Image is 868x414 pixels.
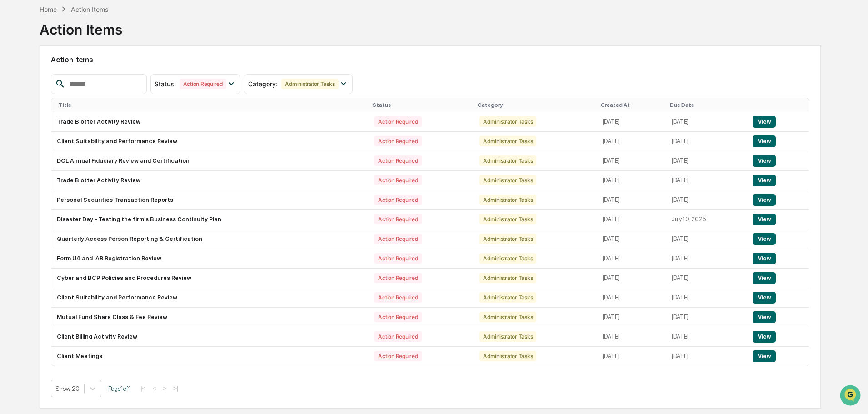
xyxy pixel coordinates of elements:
[9,115,16,123] div: 🖐️
[839,384,863,409] iframe: Open customer support
[51,269,369,288] td: Cyber and BCP Policies and Procedures Review
[479,312,536,322] div: Administrator Tasks
[180,79,226,89] div: Action Required
[753,233,776,245] button: View
[479,214,536,224] div: Administrator Tasks
[753,333,776,340] a: View
[71,5,108,13] div: Action Items
[479,155,536,166] div: Administrator Tasks
[753,272,776,284] button: View
[64,154,110,161] a: Powered byPylon
[597,132,666,151] td: [DATE]
[90,154,110,161] span: Pylon
[753,216,776,223] a: View
[51,229,369,249] td: Quarterly Access Person Reporting & Certification
[155,80,176,88] span: Status :
[374,273,421,283] div: Action Required
[51,55,809,64] h2: Action Items
[9,19,165,34] p: How can we help?
[666,112,748,132] td: [DATE]
[9,133,16,140] div: 🔎
[374,292,421,303] div: Action Required
[601,102,663,108] div: Created At
[597,327,666,347] td: [DATE]
[51,112,369,132] td: Trade Blotter Activity Review
[753,116,776,128] button: View
[51,347,369,366] td: Client Meetings
[597,171,666,190] td: [DATE]
[75,115,113,124] span: Attestations
[666,347,748,366] td: [DATE]
[138,384,148,392] button: |<
[666,229,748,249] td: [DATE]
[753,331,776,343] button: View
[666,308,748,327] td: [DATE]
[479,331,536,342] div: Administrator Tasks
[597,229,666,249] td: [DATE]
[374,253,421,264] div: Action Required
[31,70,149,79] div: Start new chat
[66,115,73,123] div: 🗄️
[374,331,421,342] div: Action Required
[51,327,369,347] td: Client Billing Activity Review
[753,255,776,262] a: View
[597,151,666,171] td: [DATE]
[374,234,421,244] div: Action Required
[248,80,278,88] span: Category :
[51,190,369,210] td: Personal Securities Transaction Reports
[666,288,748,308] td: [DATE]
[666,132,748,151] td: [DATE]
[666,171,748,190] td: [DATE]
[753,350,776,362] button: View
[666,249,748,269] td: [DATE]
[479,273,536,283] div: Administrator Tasks
[479,195,536,205] div: Administrator Tasks
[281,79,338,89] div: Administrator Tasks
[753,157,776,164] a: View
[170,384,181,392] button: >|
[18,115,59,124] span: Preclearance
[597,269,666,288] td: [DATE]
[597,249,666,269] td: [DATE]
[753,175,776,186] button: View
[374,136,421,146] div: Action Required
[479,253,536,264] div: Administrator Tasks
[753,138,776,145] a: View
[666,327,748,347] td: [DATE]
[479,175,536,185] div: Administrator Tasks
[670,102,744,108] div: Due Date
[753,292,776,304] button: View
[62,111,116,127] a: 🗄️Attestations
[753,177,776,184] a: View
[753,135,776,147] button: View
[597,190,666,210] td: [DATE]
[753,314,776,320] a: View
[51,249,369,269] td: Form U4 and IAR Registration Review
[753,118,776,125] a: View
[479,136,536,146] div: Administrator Tasks
[753,194,776,206] button: View
[59,102,365,108] div: Title
[753,235,776,242] a: View
[374,351,421,361] div: Action Required
[51,132,369,151] td: Client Suitability and Performance Review
[51,288,369,308] td: Client Suitability and Performance Review
[753,155,776,167] button: View
[9,70,25,86] img: 1746055101610-c473b297-6a78-478c-a979-82029cc54cd1
[597,210,666,229] td: [DATE]
[753,274,776,281] a: View
[51,171,369,190] td: Trade Blotter Activity Review
[51,308,369,327] td: Mutual Fund Share Class & Fee Review
[373,102,470,108] div: Status
[753,253,776,264] button: View
[666,269,748,288] td: [DATE]
[51,210,369,229] td: Disaster Day - Testing the firm's Business Continuity Plan
[753,311,776,323] button: View
[155,72,165,83] button: Start new chat
[597,112,666,132] td: [DATE]
[753,214,776,225] button: View
[478,102,594,108] div: Category
[160,384,169,392] button: >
